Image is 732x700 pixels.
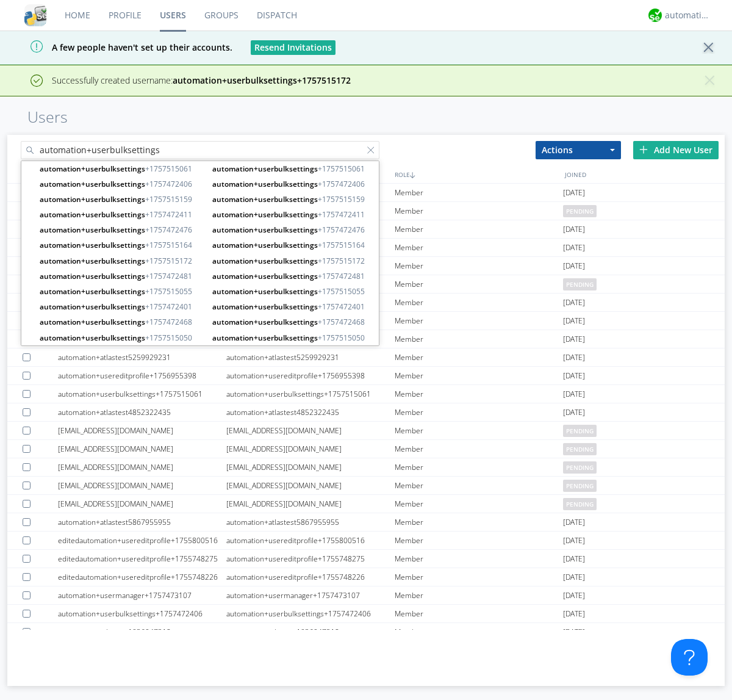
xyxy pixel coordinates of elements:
span: [DATE] [563,403,585,422]
span: [DATE] [563,532,585,550]
a: automation+atlastest2082410477automation+atlastest2082410477Member[DATE] [7,184,725,202]
div: JOINED [562,165,732,183]
strong: automation+userbulksettings [40,179,145,189]
div: [EMAIL_ADDRESS][DOMAIN_NAME] [58,440,226,458]
span: [DATE] [563,312,585,330]
span: +1757515164 [40,239,203,251]
a: No name[EMAIL_ADDRESS][DOMAIN_NAME]Memberpending [7,202,725,220]
span: +1757472468 [40,316,203,328]
span: pending [563,498,597,510]
strong: automation+userbulksettings [40,209,145,220]
div: automation+userbulksettings+1757515061 [226,385,395,403]
span: [DATE] [563,294,585,312]
strong: automation+userbulksettings [212,194,318,204]
span: pending [563,480,597,492]
div: automation+atlastest5259929231 [226,348,395,366]
strong: automation+userbulksettings [40,271,145,281]
div: [EMAIL_ADDRESS][DOMAIN_NAME] [58,422,226,439]
span: +1757472411 [212,209,376,220]
a: automation+atlastest7955355945automation+atlastest7955355945Member[DATE] [7,220,725,239]
span: [DATE] [563,367,585,385]
span: [DATE] [563,330,585,348]
span: pending [563,278,597,290]
input: Search users [21,141,379,159]
div: Member [395,532,563,549]
div: [EMAIL_ADDRESS][DOMAIN_NAME] [226,422,395,439]
span: +1757515164 [212,239,376,251]
span: +1757472481 [40,270,203,282]
div: Member [395,330,563,348]
span: [DATE] [563,513,585,532]
div: Member [395,458,563,476]
a: automation+atlastest1936047318automation+atlastest1936047318Member[DATE] [7,623,725,641]
div: Member [395,422,563,439]
span: +1757472476 [212,224,376,236]
a: editedautomation+usereditprofile+1755800516automation+usereditprofile+1755800516Member[DATE] [7,532,725,550]
div: editedautomation+usereditprofile+1755800516 [58,532,226,549]
strong: automation+userbulksettings [212,317,318,327]
div: Member [395,605,563,622]
a: automation+changelanguage+1755819493automation+changelanguage+1755819493Member[DATE] [7,330,725,348]
strong: automation+userbulksettings [40,333,145,343]
span: +1757515055 [40,286,203,297]
img: d2d01cd9b4174d08988066c6d424eccd [648,9,662,22]
div: [EMAIL_ADDRESS][DOMAIN_NAME] [58,477,226,494]
div: Member [395,239,563,256]
span: +1757515055 [212,286,376,297]
div: automation+atlastest5259929231 [58,348,226,366]
div: automation+usereditprofile+1756955398 [58,367,226,384]
strong: automation+userbulksettings [40,164,145,174]
div: [EMAIL_ADDRESS][DOMAIN_NAME] [226,495,395,513]
a: [EMAIL_ADDRESS][DOMAIN_NAME][EMAIL_ADDRESS][DOMAIN_NAME]Memberpending [7,275,725,294]
a: automation+atlastest5259929231automation+atlastest5259929231Member[DATE] [7,348,725,367]
a: [EMAIL_ADDRESS][DOMAIN_NAME][EMAIL_ADDRESS][DOMAIN_NAME]Memberpending [7,440,725,458]
strong: automation+userbulksettings [40,240,145,250]
strong: automation+userbulksettings [40,317,145,327]
strong: automation+userbulksettings [212,286,318,297]
div: Member [395,385,563,403]
a: automation+userbulksettings+1757515061automation+userbulksettings+1757515061Member[DATE] [7,385,725,403]
a: automation+usereditprofile+1757472890automation+usereditprofile+1757472890Member[DATE] [7,239,725,257]
div: Member [395,348,563,366]
a: [EMAIL_ADDRESS][DOMAIN_NAME][EMAIL_ADDRESS][DOMAIN_NAME]Memberpending [7,477,725,495]
span: Successfully created username: [52,74,351,86]
span: [DATE] [563,239,585,257]
div: Member [395,202,563,220]
span: +1757515050 [40,332,203,344]
strong: automation+userbulksettings [40,256,145,266]
span: +1757472406 [212,178,376,190]
a: automation+usermanager+1757473107automation+usermanager+1757473107Member[DATE] [7,586,725,605]
strong: automation+userbulksettings [40,225,145,235]
button: Actions [536,141,621,159]
div: Member [395,440,563,458]
span: [DATE] [563,623,585,641]
a: automation+userbulksettings+1757472406automation+userbulksettings+1757472406Member[DATE] [7,605,725,623]
div: editedautomation+usereditprofile+1755748275 [58,550,226,568]
span: [DATE] [563,385,585,403]
span: +1757515050 [212,332,376,344]
div: automation+usereditprofile+1756955398 [226,367,395,384]
div: automation+usermanager+1757473107 [58,586,226,604]
div: [EMAIL_ADDRESS][DOMAIN_NAME] [226,477,395,494]
strong: automation+userbulksettings [40,301,145,312]
img: cddb5a64eb264b2086981ab96f4c1ba7 [24,4,46,26]
strong: automation+userbulksettings [40,286,145,297]
a: [EMAIL_ADDRESS][DOMAIN_NAME][EMAIL_ADDRESS][DOMAIN_NAME]Memberpending [7,458,725,477]
span: [DATE] [563,348,585,367]
span: [DATE] [563,586,585,605]
div: automation+atlastest1936047318 [58,623,226,641]
span: [DATE] [563,550,585,568]
span: A few people haven't set up their accounts. [9,41,232,53]
div: automation+usereditprofile+1755800516 [226,532,395,549]
a: editedautomation+usereditprofile+1755748275automation+usereditprofile+1755748275Member[DATE] [7,550,725,568]
span: +1757472401 [40,301,203,312]
span: pending [563,205,597,217]
strong: automation+userbulksettings [212,179,318,189]
span: +1757515061 [212,163,376,175]
div: automation+atlastest1936047318 [226,623,395,641]
div: automation+usereditprofile+1755748226 [226,568,395,586]
div: Member [395,184,563,201]
button: Resend Invitations [251,40,335,55]
span: +1757515172 [212,255,376,267]
span: +1757472481 [212,270,376,282]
